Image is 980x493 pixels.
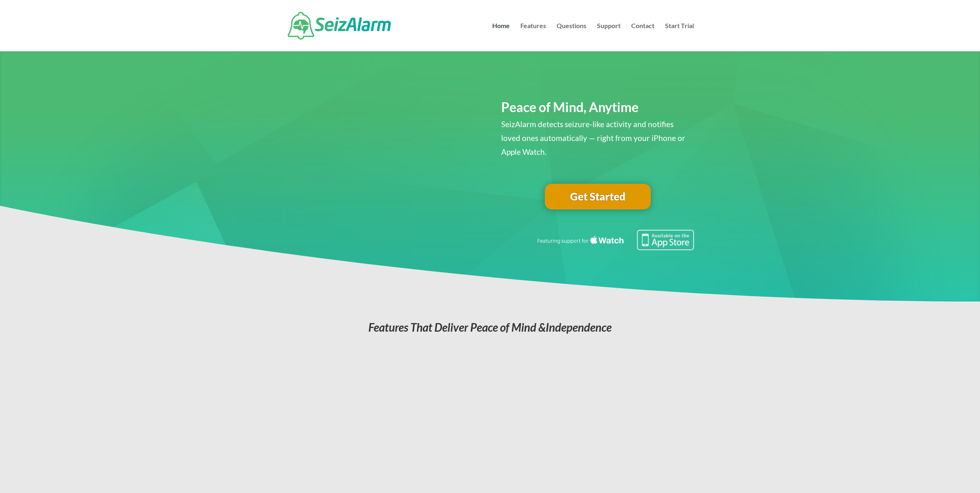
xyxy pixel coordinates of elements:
a: Questions [557,23,586,51]
a: Home [492,23,510,51]
a: Support [597,23,621,51]
span: Peace of Mind, Anytime [501,99,639,115]
img: Seizure detection available in the Apple App Store. [536,230,694,250]
span: SeizAlarm detects seizure-like activity and notifies loved ones automatically — right from your i... [501,119,685,156]
span: Independence [546,320,612,334]
a: Get Started [545,184,651,210]
a: Features [520,23,546,51]
em: Features That Deliver Peace of Mind & [368,320,612,334]
a: Start Trial [665,23,694,51]
a: Featuring seizure detection support for the Apple Watch [536,242,694,252]
img: SeizAlarm [288,12,391,40]
a: Contact [631,23,654,51]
